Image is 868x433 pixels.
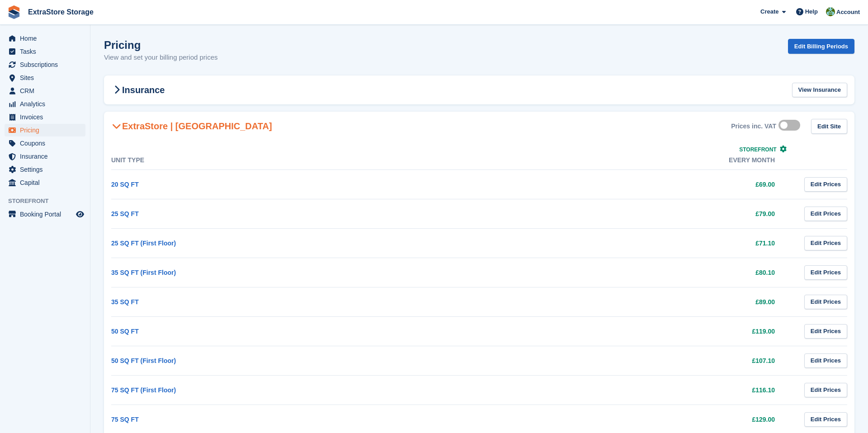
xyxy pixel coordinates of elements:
a: 50 SQ FT [111,328,139,335]
div: Prices inc. VAT [731,122,776,130]
a: Edit Prices [804,295,847,310]
span: Pricing [20,124,74,136]
a: menu [5,137,85,150]
img: Jill Leckie [826,7,835,16]
span: Sites [20,71,74,84]
span: Tasks [20,45,74,58]
span: Settings [20,163,74,176]
th: Every month [452,151,793,170]
a: 35 SQ FT (First Floor) [111,269,176,276]
th: Unit Type [111,151,452,170]
td: £71.10 [452,228,793,258]
a: menu [5,176,85,189]
span: Create [760,7,778,16]
span: Help [805,7,818,16]
a: Edit Prices [804,265,847,280]
span: Booking Portal [20,208,74,221]
a: menu [5,45,85,58]
a: menu [5,32,85,45]
span: Account [836,8,860,17]
img: stora-icon-8386f47178a22dfd0bd8f6a31ec36ba5ce8667c1dd55bd0f319d3a0aa187defe.svg [7,5,21,19]
h1: Pricing [104,39,218,51]
td: £107.10 [452,346,793,375]
a: 75 SQ FT [111,416,139,423]
span: Subscriptions [20,58,74,71]
a: Edit Prices [804,353,847,368]
td: £69.00 [452,169,793,199]
a: 25 SQ FT (First Floor) [111,240,176,247]
span: CRM [20,85,74,97]
td: £116.10 [452,375,793,405]
h2: ExtraStore | [GEOGRAPHIC_DATA] [111,121,272,132]
a: 20 SQ FT [111,181,139,188]
a: 75 SQ FT (First Floor) [111,386,176,394]
a: Edit Billing Periods [788,39,854,54]
a: menu [5,150,85,163]
a: Edit Prices [804,412,847,427]
a: 25 SQ FT [111,210,139,217]
a: Edit Prices [804,177,847,192]
a: View Insurance [792,83,847,98]
span: Coupons [20,137,74,150]
a: 35 SQ FT [111,298,139,306]
a: ExtraStore Storage [24,5,97,19]
a: Preview store [75,209,85,220]
a: 50 SQ FT (First Floor) [111,357,176,364]
p: View and set your billing period prices [104,52,218,63]
a: menu [5,71,85,84]
a: menu [5,85,85,97]
a: Edit Prices [804,324,847,339]
h2: Insurance [111,85,165,95]
a: menu [5,111,85,123]
span: Insurance [20,150,74,163]
a: Edit Prices [804,207,847,221]
a: menu [5,208,85,221]
a: Edit Site [811,119,847,134]
a: menu [5,58,85,71]
td: £119.00 [452,316,793,346]
span: Analytics [20,98,74,110]
a: Edit Prices [804,383,847,398]
span: Home [20,32,74,45]
span: Storefront [739,146,776,153]
td: £80.10 [452,258,793,287]
td: £79.00 [452,199,793,228]
a: menu [5,98,85,110]
a: Storefront [739,146,787,153]
a: menu [5,124,85,136]
a: Edit Prices [804,236,847,251]
a: menu [5,163,85,176]
td: £89.00 [452,287,793,316]
span: Capital [20,176,74,189]
span: Invoices [20,111,74,123]
span: Storefront [8,197,90,206]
